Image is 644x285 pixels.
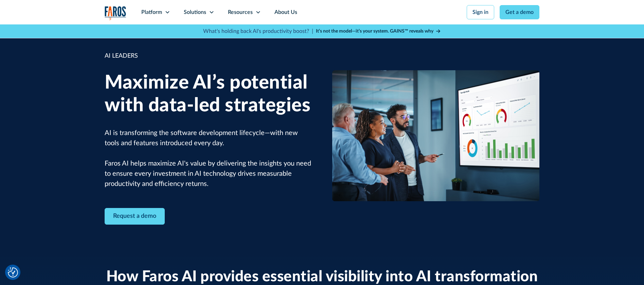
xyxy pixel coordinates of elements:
img: Revisit consent button [8,267,18,278]
div: Platform [141,8,162,16]
a: home [105,6,126,20]
h1: Maximize AI’s potential with data-led strategies [105,72,312,117]
div: AI LEADERS [105,52,312,61]
p: AI is transforming the software development lifecycle—with new tools and features introduced ever... [105,128,312,189]
a: It’s not the model—it’s your system. GAINS™ reveals why [316,28,441,35]
a: Contact Modal [105,208,165,225]
button: Cookie Settings [8,267,18,278]
a: Get a demo [500,5,539,19]
div: Resources [228,8,253,16]
img: Logo of the analytics and reporting company Faros. [105,6,126,20]
p: What's holding back AI's productivity boost? | [203,27,313,35]
div: Solutions [184,8,206,16]
a: Sign in [467,5,494,19]
strong: It’s not the model—it’s your system. GAINS™ reveals why [316,29,433,34]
